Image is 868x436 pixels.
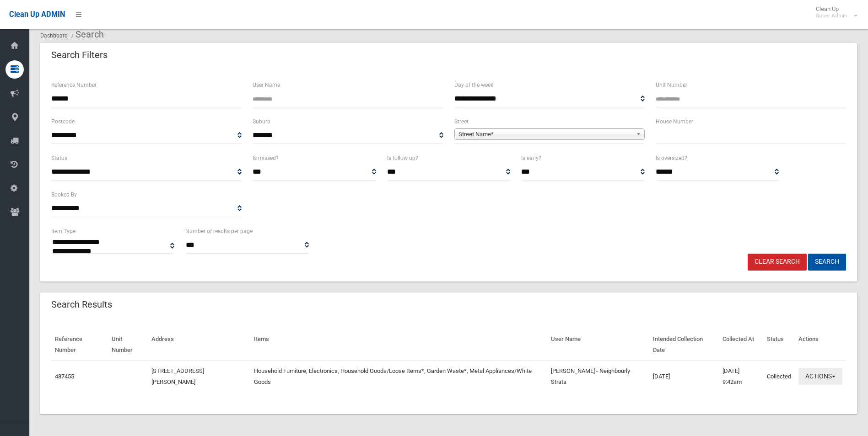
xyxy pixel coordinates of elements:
[40,32,68,39] a: Dashboard
[521,153,541,163] label: Is early?
[253,153,279,163] label: Is missed?
[69,26,104,43] li: Search
[798,368,842,385] button: Actions
[656,80,687,90] label: Unit Number
[649,361,719,392] td: [DATE]
[454,80,493,90] label: Day of the week
[253,117,270,127] label: Suburb
[763,361,795,392] td: Collected
[40,296,123,314] header: Search Results
[148,329,250,361] th: Address
[40,46,119,64] header: Search Filters
[151,367,204,385] a: [STREET_ADDRESS][PERSON_NAME]
[51,329,108,361] th: Reference Number
[51,190,77,200] label: Booked By
[51,80,97,90] label: Reference Number
[55,373,74,380] a: 487455
[719,361,763,392] td: [DATE] 9:42am
[795,329,846,361] th: Actions
[763,329,795,361] th: Status
[387,153,418,163] label: Is follow up?
[811,5,857,19] span: Clean Up
[51,226,75,236] label: Item Type
[250,329,547,361] th: Items
[808,254,846,271] button: Search
[250,361,547,392] td: Household Furniture, Electronics, Household Goods/Loose Items*, Garden Waste*, Metal Appliances/W...
[185,226,253,236] label: Number of results per page
[816,12,847,19] small: Super Admin
[649,329,719,361] th: Intended Collection Date
[547,329,649,361] th: User Name
[458,129,632,140] span: Street Name*
[51,117,75,127] label: Postcode
[454,117,469,127] label: Street
[51,153,67,163] label: Status
[748,254,807,271] a: Clear Search
[108,329,148,361] th: Unit Number
[547,361,649,392] td: [PERSON_NAME] - Neighbourly Strata
[656,117,693,127] label: House Number
[9,10,65,19] span: Clean Up ADMIN
[656,153,687,163] label: Is oversized?
[253,80,280,90] label: User Name
[719,329,763,361] th: Collected At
